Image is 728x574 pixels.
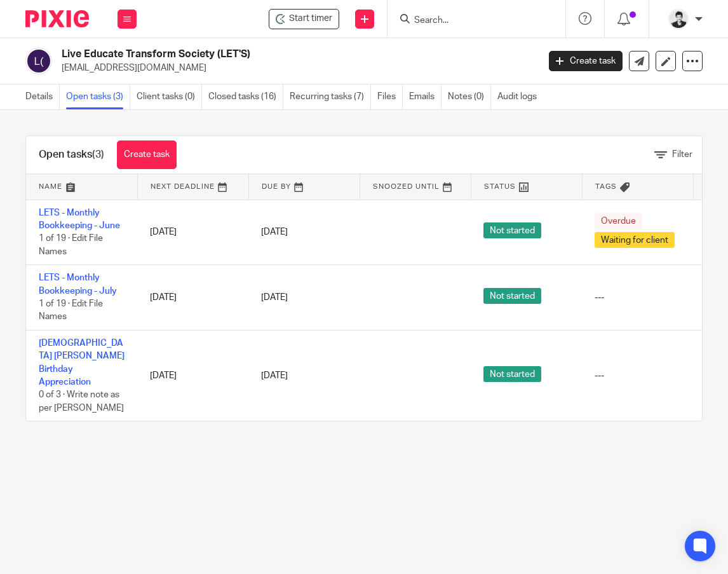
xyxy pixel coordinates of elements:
span: Waiting for client [595,232,675,248]
td: [DATE] [137,265,248,331]
p: [EMAIL_ADDRESS][DOMAIN_NAME] [62,62,530,74]
span: [DATE] [261,293,288,302]
a: Audit logs [497,85,543,109]
span: [DATE] [261,371,288,380]
a: [DEMOGRAPHIC_DATA] [PERSON_NAME] Birthday Appreciation [39,339,125,386]
span: Not started [483,222,541,238]
div: --- [595,291,680,304]
span: 1 of 19 · Edit File Names [39,299,103,322]
span: Filter [672,150,692,159]
span: [DATE] [261,228,288,236]
span: Snoozed Until [373,183,440,190]
span: Overdue [595,213,642,229]
span: Tags [595,183,617,190]
a: LETS - Monthly Bookkeeping - June [39,208,120,230]
a: Open tasks (3) [66,85,130,109]
a: Create task [549,51,623,71]
a: LETS - Monthly Bookkeeping - July [39,273,117,295]
div: --- [595,369,680,382]
a: Files [377,85,403,109]
a: Notes (0) [448,85,491,109]
span: Start timer [289,12,332,25]
input: Search [413,15,527,27]
img: svg%3E [25,48,52,74]
a: Emails [409,85,442,109]
span: Not started [483,288,541,304]
div: Live Educate Transform Society (LET'S) [269,9,339,29]
td: [DATE] [137,331,248,421]
a: Client tasks (0) [137,85,202,109]
span: (3) [92,149,104,160]
a: Closed tasks (16) [208,85,283,109]
td: [DATE] [137,200,248,265]
span: 0 of 3 · Write note as per [PERSON_NAME] [39,391,124,413]
span: Not started [483,366,541,382]
img: squarehead.jpg [668,9,689,29]
h1: Open tasks [39,148,104,161]
span: 1 of 19 · Edit File Names [39,234,103,256]
span: Status [484,183,516,190]
a: Details [25,85,60,109]
h2: Live Educate Transform Society (LET'S) [62,48,436,61]
img: Pixie [25,10,89,27]
a: Create task [117,140,177,169]
a: Recurring tasks (7) [290,85,371,109]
